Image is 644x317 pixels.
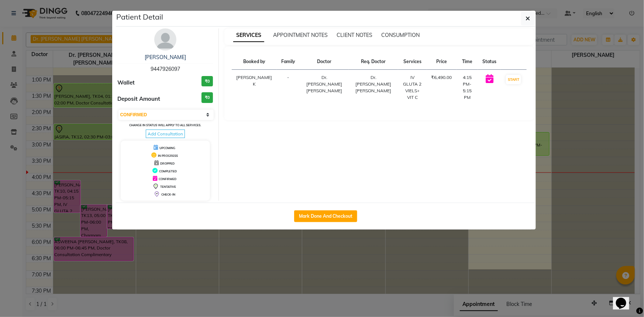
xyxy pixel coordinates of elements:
th: Status [478,54,501,70]
span: Add Consultation [146,130,185,138]
span: IN PROGRESS [158,154,178,158]
td: 4:15 PM-5:15 PM [457,70,478,106]
button: Mark Done And Checkout [294,210,357,222]
span: Wallet [118,79,135,87]
span: CONFIRMED [159,177,176,181]
h5: Patient Detail [117,11,163,23]
iframe: chat widget [613,287,637,310]
span: SERVICES [233,29,264,42]
td: [PERSON_NAME] K [232,70,277,106]
span: CLIENT NOTES [337,32,372,38]
span: COMPLETED [159,169,177,173]
span: UPCOMING [159,146,175,150]
span: DROPPED [160,162,175,165]
th: Family [277,54,300,70]
th: Time [457,54,478,70]
span: APPOINTMENT NOTES [273,32,328,38]
div: ₹6,490.00 [431,74,452,81]
h3: ₹0 [202,92,213,103]
th: Doctor [300,54,349,70]
span: 9447926097 [151,66,180,72]
span: CHECK-IN [161,193,175,196]
td: - [277,70,300,106]
th: Price [427,54,457,70]
span: TENTATIVE [160,185,176,189]
small: Change in status will apply to all services. [129,123,201,127]
a: [PERSON_NAME] [145,54,186,61]
h3: ₹0 [202,76,213,87]
div: IV GLUTA 2 VIELS+ VIT C [403,74,423,101]
span: CONSUMPTION [381,32,420,38]
span: Dr. [PERSON_NAME] [PERSON_NAME] [356,75,392,93]
th: Services [398,54,427,70]
img: avatar [154,28,176,51]
th: Booked by [232,54,277,70]
span: Deposit Amount [118,95,161,103]
button: START [506,75,521,84]
th: Req. Doctor [349,54,398,70]
span: Dr. [PERSON_NAME] [PERSON_NAME] [306,75,342,93]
